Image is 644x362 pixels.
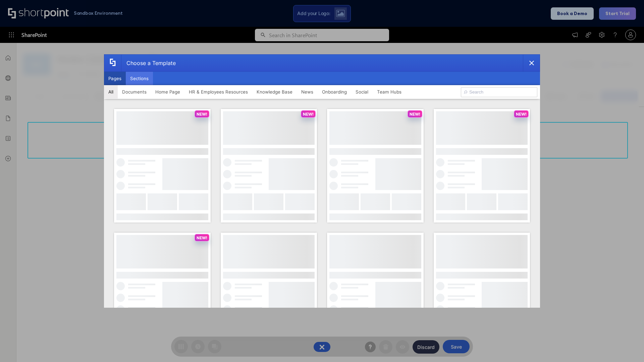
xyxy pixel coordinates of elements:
[461,87,537,97] input: Search
[104,72,126,85] button: Pages
[197,235,207,240] p: NEW!
[303,112,314,117] p: NEW!
[151,85,184,99] button: Home Page
[351,85,373,99] button: Social
[373,85,406,99] button: Team Hubs
[610,330,644,362] iframe: Chat Widget
[197,112,207,117] p: NEW!
[118,85,151,99] button: Documents
[104,85,118,99] button: All
[318,85,351,99] button: Onboarding
[121,55,176,71] div: Choose a Template
[104,54,540,308] div: template selector
[126,72,153,85] button: Sections
[184,85,252,99] button: HR & Employees Resources
[252,85,297,99] button: Knowledge Base
[516,112,527,117] p: NEW!
[297,85,318,99] button: News
[410,112,420,117] p: NEW!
